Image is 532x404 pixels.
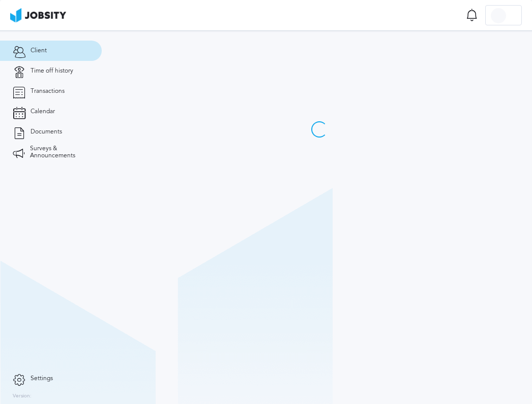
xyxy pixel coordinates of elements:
span: Client [31,47,47,54]
img: ab4bad089aa723f57921c736e9817d99.png [10,8,66,22]
span: Time off history [31,68,73,75]
span: Surveys & Announcements [30,145,89,159]
span: Documents [31,128,62,136]
span: Settings [31,375,53,382]
span: Calendar [31,108,55,115]
label: Version: [13,393,32,399]
span: Transactions [31,88,65,95]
